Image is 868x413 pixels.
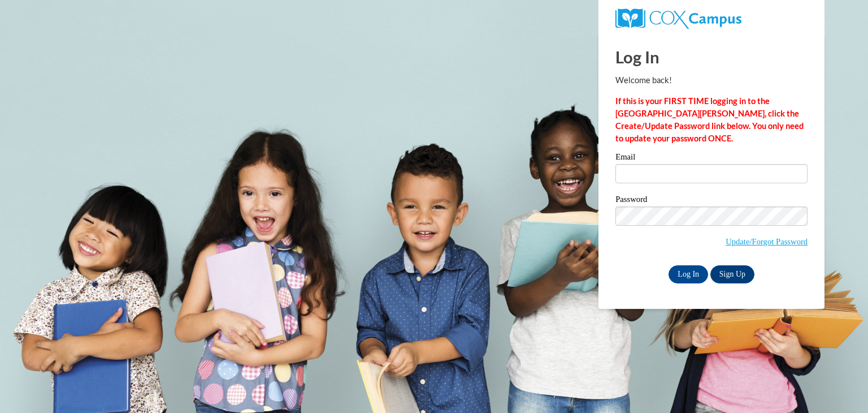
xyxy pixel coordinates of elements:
[615,96,804,143] strong: If this is your FIRST TIME logging in to the [GEOGRAPHIC_DATA][PERSON_NAME], click the Create/Upd...
[615,195,808,206] label: Password
[726,237,808,246] a: Update/Forgot Password
[615,13,741,23] a: COX Campus
[710,265,754,283] a: Sign Up
[615,74,808,87] p: Welcome back!
[669,265,708,283] input: Log In
[615,45,808,68] h1: Log In
[615,153,808,164] label: Email
[615,8,741,29] img: COX Campus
